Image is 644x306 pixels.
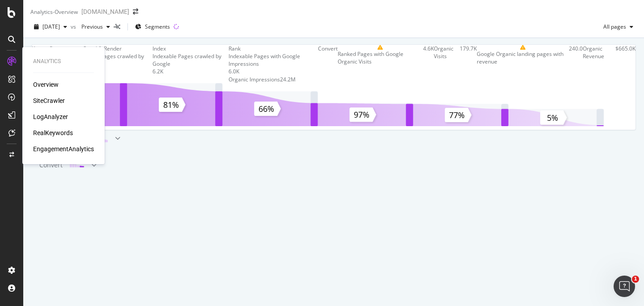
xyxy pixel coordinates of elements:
div: 6.0K [229,68,318,75]
div: Known Pages [32,45,65,52]
text: 5% [547,112,558,123]
button: Segments [131,20,174,34]
a: Overview [33,80,59,89]
iframe: Intercom live chat [614,276,635,297]
div: [DOMAIN_NAME] [81,7,129,16]
div: Indexable Pages with Google Impressions [229,52,318,68]
span: 2025 Aug. 3rd [42,23,60,30]
div: Organic Impressions [229,76,280,83]
img: block-icon [70,161,84,169]
button: Previous [78,20,114,34]
div: Organic Revenue [583,45,615,83]
div: $665.0K [615,45,636,83]
div: Known Pages crawled by Google [83,52,153,68]
span: 1 [632,276,639,283]
div: arrow-right-arrow-left [133,8,138,15]
div: 4.6K [423,45,434,83]
a: SiteCrawler [33,96,65,105]
text: 81% [163,99,179,110]
div: Indexable Pages crawled by Google [153,52,229,68]
div: Analytics [33,58,94,65]
div: Rank [229,45,241,52]
a: EngagementAnalytics [33,144,94,153]
div: Crawl & Render [83,45,122,52]
button: All pages [600,20,637,34]
div: 179.7K [460,45,477,83]
span: Previous [78,23,103,30]
a: LogAnalyzer [33,112,68,121]
span: Segments [145,23,170,30]
text: 77% [449,110,465,120]
div: Convert [39,161,63,170]
button: [DATE] [30,20,71,34]
div: Ranked Pages with Google Organic Visits [338,50,423,65]
div: 24.2M [280,76,296,83]
text: 66% [258,103,274,114]
div: 240.0 [569,45,583,83]
div: 9.3K [83,68,153,75]
span: All pages [600,23,626,30]
a: RealKeywords [33,128,73,137]
div: Convert [318,45,338,52]
div: Index [153,45,166,52]
div: Google Organic landing pages with revenue [477,50,568,65]
div: Analytics - Overview [30,8,78,16]
div: Organic Visits [434,45,460,83]
span: vs [71,23,78,30]
div: 6.2K [153,68,229,75]
text: 97% [354,109,369,120]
